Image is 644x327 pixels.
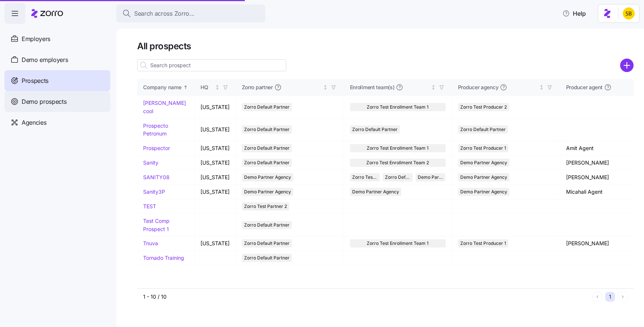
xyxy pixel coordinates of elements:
[22,55,68,65] span: Demo employers
[4,49,110,70] a: Demo employers
[143,189,165,195] a: Sanity3P
[620,59,634,72] svg: add icon
[143,240,158,246] a: Tnuva
[367,239,429,247] span: Zorro Test Enrollment Team 1
[460,173,507,181] span: Demo Partner Agency
[143,159,158,166] a: Sanity
[143,83,181,91] div: Company name
[143,100,186,114] a: [PERSON_NAME] cool
[244,188,291,196] span: Demo Partner Agency
[134,9,195,18] span: Search across Zorro...
[244,254,290,262] span: Zorro Default Partner
[593,292,602,302] button: Previous page
[460,188,507,196] span: Demo Partner Agency
[623,7,635,19] img: 0a01218a5800f2508f227687140c993d
[195,96,236,118] td: [US_STATE]
[143,218,170,232] a: Test Comp Prospect 1
[236,79,344,96] th: Zorro partnerNot sorted
[195,141,236,156] td: [US_STATE]
[385,173,410,181] span: Zorro Default Partner
[460,103,507,111] span: Zorro Test Producer 2
[143,145,170,151] a: Prospector
[244,173,291,181] span: Demo Partner Agency
[195,236,236,251] td: [US_STATE]
[143,203,156,209] a: TEST
[244,202,287,211] span: Zorro Test Partner 2
[244,221,290,229] span: Zorro Default Partner
[367,144,429,152] span: Zorro Test Enrollment Team 1
[605,292,615,302] button: 1
[4,91,110,112] a: Demo prospects
[244,103,290,111] span: Zorro Default Partner
[539,85,544,90] div: Not sorted
[143,255,184,261] a: Tornado Training
[183,85,188,90] div: Sorted ascending
[116,4,265,22] button: Search across Zorro...
[195,156,236,170] td: [US_STATE]
[195,79,236,96] th: HQNot sorted
[4,112,110,133] a: Agencies
[22,97,67,106] span: Demo prospects
[350,84,395,91] span: Enrollment team(s)
[418,173,443,181] span: Demo Partner Agency
[618,292,628,302] button: Next page
[562,9,586,18] span: Help
[22,34,50,44] span: Employers
[323,85,328,90] div: Not sorted
[460,144,506,152] span: Zorro Test Producer 1
[366,159,429,167] span: Zorro Test Enrollment Team 2
[244,144,290,152] span: Zorro Default Partner
[352,188,399,196] span: Demo Partner Agency
[367,103,429,111] span: Zorro Test Enrollment Team 1
[460,125,506,134] span: Zorro Default Partner
[195,170,236,185] td: [US_STATE]
[4,70,110,91] a: Prospects
[460,159,507,167] span: Demo Partner Agency
[458,84,499,91] span: Producer agency
[195,185,236,199] td: [US_STATE]
[137,79,195,96] th: Company nameSorted ascending
[244,159,290,167] span: Zorro Default Partner
[22,76,48,85] span: Prospects
[352,173,378,181] span: Zorro Test Enrollment Team 1
[352,125,398,134] span: Zorro Default Partner
[201,83,214,91] div: HQ
[460,239,506,247] span: Zorro Test Producer 1
[566,84,603,91] span: Producer agent
[195,119,236,141] td: [US_STATE]
[556,6,592,21] button: Help
[22,118,46,127] span: Agencies
[244,239,290,247] span: Zorro Default Partner
[137,59,286,71] input: Search prospect
[452,79,560,96] th: Producer agencyNot sorted
[344,79,452,96] th: Enrollment team(s)Not sorted
[431,85,436,90] div: Not sorted
[215,85,220,90] div: Not sorted
[143,293,590,300] div: 1 - 10 / 10
[143,174,170,180] a: SANITY08
[242,84,273,91] span: Zorro partner
[244,125,290,134] span: Zorro Default Partner
[137,40,634,52] h1: All prospects
[4,28,110,49] a: Employers
[143,122,168,137] a: Prospecto Petronum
